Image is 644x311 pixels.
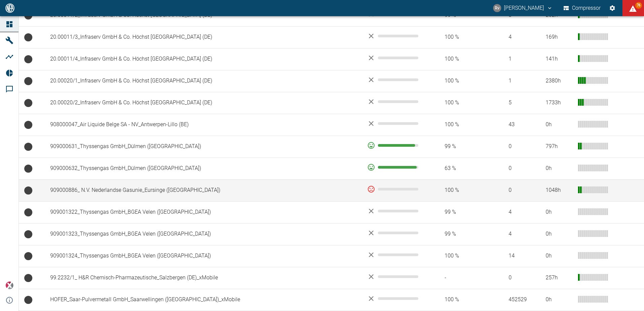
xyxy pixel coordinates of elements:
[367,98,423,106] div: No data
[45,158,362,179] td: 909000632_Thyssengas GmbH_Dülmen ([GEOGRAPHIC_DATA])
[434,77,487,85] span: 100 %
[434,165,487,172] span: 63 %
[24,165,32,173] span: Betrieb
[434,230,487,238] span: 99 %
[45,92,362,114] td: 20.00020/2_Infraserv GmbH & Co. Höchst [GEOGRAPHIC_DATA] (DE)
[498,143,535,150] span: 0
[434,274,487,282] span: -
[546,99,573,107] div: 1733 h
[434,143,487,150] span: 99 %
[434,296,487,304] span: 100 %
[367,295,423,303] div: No data
[492,2,554,14] button: robert.vanlienen@neuman-esser.com
[434,33,487,41] span: 100 %
[24,77,32,85] span: Betriebsbereit
[434,252,487,260] span: 100 %
[546,77,573,85] div: 2380 h
[635,2,642,9] span: 76
[367,141,423,149] div: 92 %
[498,186,535,194] span: 0
[498,230,535,238] span: 4
[498,33,535,41] span: 4
[45,70,362,92] td: 20.00020/1_Infraserv GmbH & Co. Höchst [GEOGRAPHIC_DATA] (DE)
[367,185,423,193] div: 0 %
[24,230,32,238] span: Betriebsbereit
[24,296,32,304] span: Betriebsbereit
[45,136,362,158] td: 909000631_Thyssengas GmbH_Dülmen ([GEOGRAPHIC_DATA])
[45,201,362,223] td: 909001322_Thyssengas GmbH_BGEA Velen ([GEOGRAPHIC_DATA])
[45,114,362,136] td: 908000047_Air Liquide Belge SA - NV_Antwerpen-Lillo (BE)
[24,143,32,151] span: Betriebsbereit
[24,99,32,107] span: Betrieb
[367,54,423,62] div: No data
[546,208,573,216] div: 0 h
[24,33,32,41] span: Keine Daten
[5,3,15,12] img: logo
[498,296,535,304] span: 452529
[24,55,32,63] span: Keine Daten
[546,296,573,304] div: 0 h
[434,55,487,63] span: 100 %
[367,119,423,128] div: No data
[367,251,423,259] div: No data
[45,223,362,245] td: 909001323_Thyssengas GmbH_BGEA Velen ([GEOGRAPHIC_DATA])
[434,208,487,216] span: 99 %
[546,186,573,194] div: 1048 h
[498,208,535,216] span: 4
[434,99,487,107] span: 100 %
[434,186,487,194] span: 100 %
[606,2,618,14] button: Einstellungen
[434,121,487,129] span: 100 %
[367,229,423,237] div: No data
[546,274,573,282] div: 257 h
[367,32,423,40] div: No data
[24,252,32,260] span: Betrieb
[5,281,13,289] img: Xplore Logo
[45,179,362,201] td: 909000886_ N.V. Nederlandse Gasunie_Eursinge ([GEOGRAPHIC_DATA])
[498,99,535,107] span: 5
[45,26,362,48] td: 20.00011/3_Infraserv GmbH & Co. Höchst [GEOGRAPHIC_DATA] (DE)
[498,121,535,129] span: 43
[45,289,362,311] td: HOFER_Saar-Pulvermetall GmbH_Saarwellingen ([GEOGRAPHIC_DATA])_xMobile
[367,76,423,84] div: No data
[546,121,573,129] div: 0 h
[45,245,362,267] td: 909001324_Thyssengas GmbH_BGEA Velen ([GEOGRAPHIC_DATA])
[546,252,573,260] div: 0 h
[546,33,573,41] div: 169 h
[493,4,501,12] div: Rv
[24,186,32,195] span: Betriebsbereit
[498,77,535,85] span: 1
[45,48,362,70] td: 20.00011/4_Infraserv GmbH & Co. Höchst [GEOGRAPHIC_DATA] (DE)
[562,2,602,14] button: Compressor
[498,274,535,282] span: 0
[24,274,32,282] span: Keine Daten
[546,55,573,63] div: 141 h
[367,207,423,215] div: No data
[45,267,362,289] td: 99.2232/1_ H&R Chemisch-Pharmazeutische_Salzbergen (DE)_xMobile
[498,55,535,63] span: 1
[546,143,573,150] div: 797 h
[367,163,423,171] div: 96 %
[546,165,573,172] div: 0 h
[498,252,535,260] span: 14
[24,208,32,216] span: Betriebsbereit
[24,121,32,129] span: Betrieb
[498,165,535,172] span: 0
[546,230,573,238] div: 0 h
[367,273,423,281] div: No data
